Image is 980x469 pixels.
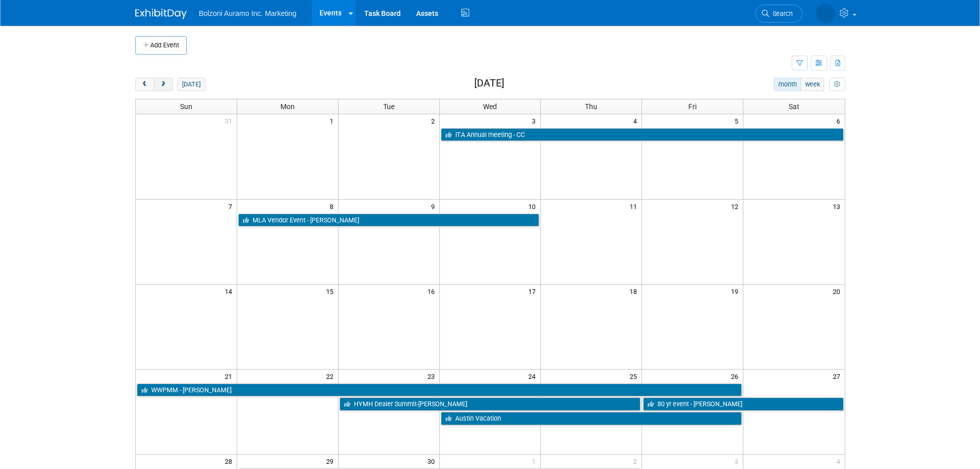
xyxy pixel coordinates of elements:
a: WWPMM - [PERSON_NAME] [137,384,742,397]
a: 80 yr event - [PERSON_NAME] [643,397,843,411]
span: 20 [832,285,845,298]
span: 26 [730,370,743,383]
a: MLA Vendor Event - [PERSON_NAME] [238,214,540,227]
span: 3 [531,114,540,127]
span: 1 [531,455,540,467]
span: Mon [280,102,295,111]
span: Tue [383,102,395,111]
span: 17 [527,285,540,298]
span: 11 [629,200,642,213]
span: 25 [629,370,642,383]
span: 5 [734,114,743,127]
a: HYMH Dealer Summit-[PERSON_NAME] [340,397,641,411]
span: 21 [224,370,237,383]
span: 14 [224,285,237,298]
span: Thu [585,102,597,111]
span: 8 [329,200,338,213]
span: 4 [835,455,845,467]
span: Sat [789,102,799,111]
span: 30 [426,455,439,467]
button: [DATE] [177,78,205,91]
a: ITA Annual meeting - CC [441,128,844,142]
span: 18 [629,285,642,298]
span: 2 [632,455,642,467]
a: Austin Vacation [441,412,742,425]
span: 6 [835,114,845,127]
span: Fri [688,102,697,111]
span: 10 [527,200,540,213]
span: Search [769,10,793,18]
span: Wed [483,102,497,111]
a: Search [755,5,803,23]
span: 29 [325,455,338,467]
span: 16 [426,285,439,298]
span: 27 [832,370,845,383]
span: 4 [632,114,642,127]
span: 31 [224,114,237,127]
h2: [DATE] [474,78,504,89]
button: month [774,78,801,91]
span: 22 [325,370,338,383]
span: 9 [430,200,439,213]
button: Add Event [135,36,187,55]
span: 15 [325,285,338,298]
span: 19 [730,285,743,298]
span: Bolzoni Auramo Inc. Marketing [199,9,297,18]
button: prev [135,78,154,91]
button: myCustomButton [829,78,845,91]
span: 12 [730,200,743,213]
button: week [800,78,824,91]
span: 13 [832,200,845,213]
span: 1 [329,114,338,127]
span: 2 [430,114,439,127]
i: Personalize Calendar [834,81,841,88]
img: ExhibitDay [135,9,187,19]
span: 28 [224,455,237,467]
span: 7 [227,200,237,213]
img: Casey Coats [816,4,835,23]
button: next [154,78,173,91]
span: 24 [527,370,540,383]
span: Sun [180,102,192,111]
span: 23 [426,370,439,383]
span: 3 [734,455,743,467]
